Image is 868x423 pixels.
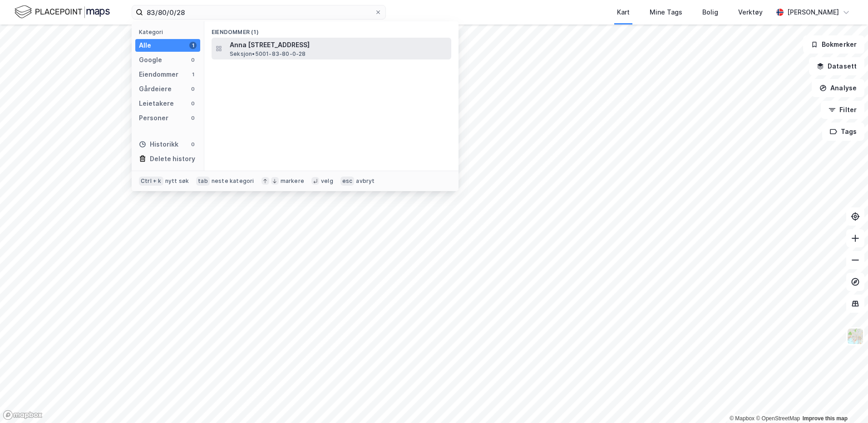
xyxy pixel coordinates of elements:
[139,29,200,35] div: Kategori
[356,177,375,185] div: avbryt
[803,415,848,422] a: Improve this map
[189,100,197,107] div: 0
[738,7,763,18] div: Verktøy
[143,5,375,19] input: Søk på adresse, matrikkel, gårdeiere, leietakere eller personer
[340,177,355,186] div: esc
[139,139,178,150] div: Historikk
[139,54,162,65] div: Google
[3,410,43,420] a: Mapbox homepage
[787,7,839,18] div: [PERSON_NAME]
[139,40,151,51] div: Alle
[139,84,172,94] div: Gårdeiere
[139,98,174,109] div: Leietakere
[139,69,178,80] div: Eiendommer
[196,177,210,186] div: tab
[650,7,682,18] div: Mine Tags
[189,56,197,64] div: 0
[803,35,864,54] button: Bokmerker
[189,141,197,148] div: 0
[189,42,197,49] div: 1
[165,177,189,185] div: nytt søk
[812,79,864,97] button: Analyse
[702,7,718,18] div: Bolig
[230,39,448,50] span: Anna [STREET_ADDRESS]
[204,21,459,38] div: Eiendommer (1)
[617,7,630,18] div: Kart
[730,415,755,422] a: Mapbox
[212,177,254,185] div: neste kategori
[139,113,168,123] div: Personer
[823,379,868,423] iframe: Chat Widget
[189,85,197,93] div: 0
[15,4,110,20] img: logo.f888ab2527a4732fd821a326f86c7f29.svg
[189,114,197,122] div: 0
[823,379,868,423] div: Kontrollprogram for chat
[139,177,163,186] div: Ctrl + k
[822,123,864,141] button: Tags
[821,101,864,119] button: Filter
[847,328,864,345] img: Z
[150,153,195,164] div: Delete history
[756,415,800,422] a: OpenStreetMap
[321,177,333,185] div: velg
[809,57,864,75] button: Datasett
[281,177,304,185] div: markere
[230,50,306,58] span: Seksjon • 5001-83-80-0-28
[189,71,197,78] div: 1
